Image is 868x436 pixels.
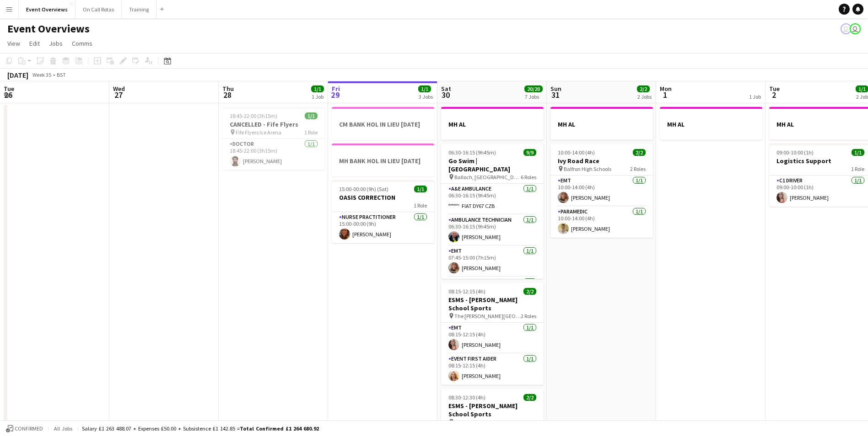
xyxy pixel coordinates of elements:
app-card-role: A&E Ambulance1/106:30-16:15 (9h45m)FIAT DY67 CZB [441,184,544,215]
h1: Event Overviews [7,22,90,36]
app-card-role: EMT1/108:15-12:15 (4h)[PERSON_NAME] [441,323,544,354]
h3: OASIS CORRECTION [332,193,434,202]
span: All jobs [52,425,74,432]
app-job-card: MH AL [441,107,544,140]
span: 2 Roles [521,419,536,425]
h3: MH BANK HOL IN LIEU [DATE] [332,157,434,165]
span: View [7,39,20,48]
app-job-card: MH AL [660,107,762,140]
div: Salary £1 263 488.07 + Expenses £50.00 + Subsistence £1 142.85 = [82,425,319,432]
span: 15:00-00:00 (9h) (Sat) [339,186,388,192]
div: 3 Jobs [419,93,433,100]
span: 27 [112,90,125,100]
span: 1/1 [852,149,864,156]
span: Thu [222,85,234,93]
span: 30 [440,90,451,100]
span: Confirmed [15,425,43,432]
span: Comms [72,39,92,48]
span: Wed [113,85,125,93]
span: 29 [330,90,340,100]
span: 1 Role [414,202,427,209]
span: 2 [768,90,780,100]
span: Balfron High Schools [564,165,611,172]
span: Jobs [49,39,63,48]
div: 1 Job [312,93,323,100]
button: Confirmed [5,424,44,434]
h3: MH AL [550,120,653,128]
div: [DATE] [7,70,28,80]
div: 1 Job [749,93,761,100]
span: [PERSON_NAME][GEOGRAPHIC_DATA] [454,419,521,425]
app-job-card: MH AL [550,107,653,140]
span: 08:30-12:30 (4h) [448,394,485,401]
span: 1/1 [305,112,318,119]
app-card-role: Event First Aider1/108:15-12:15 (4h)[PERSON_NAME] [441,354,544,385]
span: 2/2 [637,85,650,92]
app-user-avatar: Operations Team [850,23,861,34]
app-job-card: CM BANK HOL IN LIEU [DATE] [332,107,434,140]
span: 1 Role [304,129,318,136]
h3: ESMS - [PERSON_NAME] School Sports [441,296,544,312]
h3: MH AL [441,120,544,128]
app-card-role: Nurse Practitioner1/115:00-00:00 (9h)[PERSON_NAME] [332,212,434,243]
span: 9/9 [523,149,536,156]
h3: MH AL [660,120,762,128]
div: BST [57,71,66,78]
span: 1 Role [851,165,864,172]
span: 26 [2,90,14,100]
div: 2 Jobs [637,93,652,100]
span: 1 [658,90,672,100]
span: 20/20 [524,85,543,92]
a: Jobs [45,37,66,49]
app-card-role: Paramedic1/110:00-14:00 (4h)[PERSON_NAME] [550,207,653,238]
span: 1/1 [414,186,427,192]
app-job-card: 06:30-16:15 (9h45m)9/9Go Swim | [GEOGRAPHIC_DATA] Balloch, [GEOGRAPHIC_DATA]6 RolesA&E Ambulance1... [441,144,544,279]
span: Sun [550,85,561,93]
span: 1/1 [311,85,324,92]
button: Event Overviews [19,0,75,18]
a: Comms [68,37,96,49]
span: Mon [660,85,672,93]
span: Fife Flyers Ice Arena [236,129,281,136]
span: 06:30-16:15 (9h45m) [448,149,496,156]
app-user-avatar: Jackie Tolland [841,23,852,34]
span: Balloch, [GEOGRAPHIC_DATA] [454,174,521,181]
span: Edit [29,39,40,48]
span: 28 [221,90,234,100]
app-job-card: MH BANK HOL IN LIEU [DATE] [332,144,434,176]
app-card-role: Doctor1/118:45-22:00 (3h15m)[PERSON_NAME] [222,139,325,170]
span: Tue [769,85,780,93]
a: View [4,37,24,49]
app-card-role: Ambulance Technician1/106:30-16:15 (9h45m)[PERSON_NAME] [441,215,544,246]
span: Week 35 [30,71,53,78]
app-job-card: 08:15-12:15 (4h)2/2ESMS - [PERSON_NAME] School Sports The [PERSON_NAME][GEOGRAPHIC_DATA]2 RolesEM... [441,282,544,385]
span: 2 Roles [630,165,646,172]
app-card-role: Event First Aider4/4 [441,277,544,348]
app-card-role: EMT1/107:45-15:00 (7h15m)[PERSON_NAME] [441,246,544,277]
span: 2/2 [523,394,536,401]
span: 2/2 [523,288,536,295]
h3: ESMS - [PERSON_NAME] School Sports [441,402,544,418]
app-job-card: 10:00-14:00 (4h)2/2Ivy Road Race Balfron High Schools2 RolesEMT1/110:00-14:00 (4h)[PERSON_NAME]Pa... [550,144,653,238]
span: 1/1 [418,85,431,92]
app-job-card: 15:00-00:00 (9h) (Sat)1/1OASIS CORRECTION1 RoleNurse Practitioner1/115:00-00:00 (9h)[PERSON_NAME] [332,180,434,243]
span: 08:15-12:15 (4h) [448,288,485,295]
span: Fri [332,85,340,93]
button: Training [122,0,156,18]
a: Edit [26,37,43,49]
h3: Ivy Road Race [550,157,653,165]
app-job-card: 18:45-22:00 (3h15m)1/1CANCELLED - Fife Flyers Fife Flyers Ice Arena1 RoleDoctor1/118:45-22:00 (3h... [222,107,325,170]
span: 2/2 [633,149,646,156]
span: 18:45-22:00 (3h15m) [230,112,277,119]
span: 09:00-10:00 (1h) [776,149,814,156]
button: On Call Rotas [75,0,122,18]
div: 7 Jobs [525,93,542,100]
